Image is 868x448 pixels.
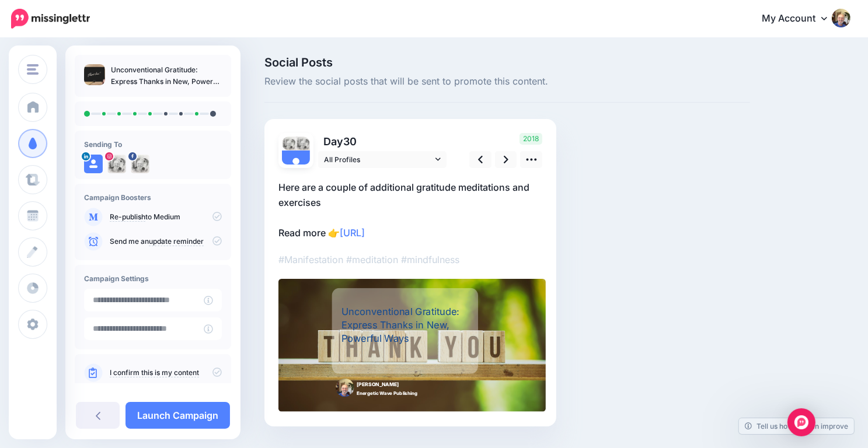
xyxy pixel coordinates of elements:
[84,155,103,173] img: user_default_image.png
[11,9,90,29] img: Missinglettr
[318,151,447,168] a: All Profiles
[282,136,296,150] img: 307318639_750352549548322_2139291673113354994_n-bsa146652.jpg
[110,236,222,247] p: Send me an
[84,140,222,149] h4: Sending To
[84,64,105,85] img: 8773a3814832266a003e81f6383ab95c_thumb.jpg
[110,368,199,377] a: I confirm this is my content
[787,408,815,436] div: Open Intercom Messenger
[278,180,542,240] p: Here are a couple of additional gratitude meditations and exercises Read more 👉
[340,227,365,239] a: [URL]
[324,153,433,166] span: All Profiles
[520,133,542,145] span: 2018
[357,389,418,399] span: Energetic Wave Publishing
[111,64,222,87] p: Unconventional Gratitude: Express Thanks in New, Powerful Ways
[296,136,310,150] img: 123139660_1502590603463987_8749470182441252772_n-bsa146654.jpg
[84,193,222,202] h4: Campaign Boosters
[131,155,149,173] img: 307318639_750352549548322_2139291673113354994_n-bsa146652.jpg
[318,133,448,150] p: Day
[739,418,854,434] a: Tell us how we can improve
[110,212,222,222] p: to Medium
[110,212,145,222] a: Re-publish
[357,380,399,390] span: [PERSON_NAME]
[84,274,222,283] h4: Campaign Settings
[107,155,126,173] img: 123139660_1502590603463987_8749470182441252772_n-bsa146654.jpg
[341,306,468,346] div: Unconventional Gratitude: Express Thanks in New, Powerful Ways
[264,57,750,68] span: Social Posts
[27,64,39,75] img: menu.png
[343,135,357,148] span: 30
[278,252,542,267] p: #Manifestation #meditation #mindfulness
[750,5,850,33] a: My Account
[149,237,204,246] a: update reminder
[264,74,750,89] span: Review the social posts that will be sent to promote this content.
[282,150,310,178] img: user_default_image.png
